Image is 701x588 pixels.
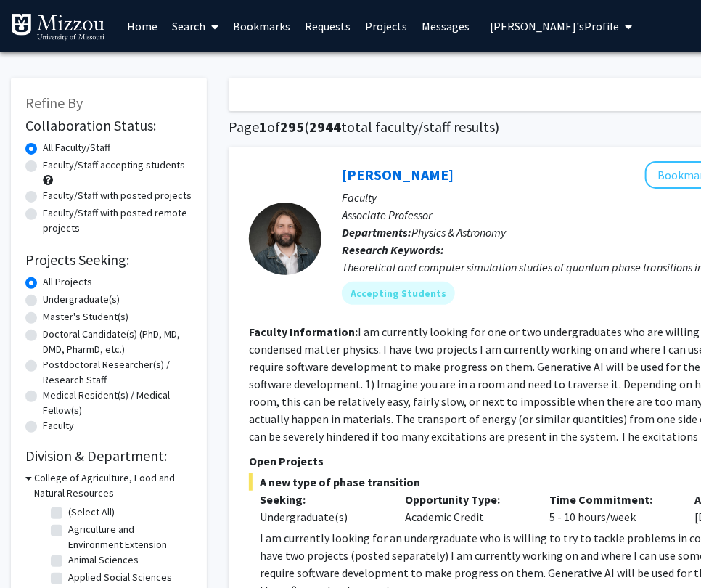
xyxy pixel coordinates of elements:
p: Opportunity Type: [405,491,528,508]
label: Faculty/Staff with posted remote projects [43,205,192,236]
label: Applied Social Sciences [68,570,172,585]
label: Medical Resident(s) / Medical Fellow(s) [43,388,192,418]
span: 2944 [309,118,341,136]
label: Agriculture and Environment Extension [68,522,189,552]
a: Requests [298,1,358,52]
div: Undergraduate(s) [260,508,383,526]
b: Research Keywords: [342,242,444,257]
span: Refine By [25,94,83,112]
div: Academic Credit [394,491,539,526]
a: [PERSON_NAME] [342,166,454,184]
span: 1 [259,118,267,136]
label: Undergraduate(s) [43,292,120,307]
b: Departments: [342,225,411,240]
img: University of Missouri Logo [11,13,105,42]
mat-chip: Accepting Students [342,282,455,305]
span: [PERSON_NAME]'s Profile [490,19,619,33]
a: Projects [358,1,414,52]
a: Messages [414,1,477,52]
a: Home [120,1,165,52]
label: Faculty/Staff with posted projects [43,188,192,203]
h2: Collaboration Status: [25,117,192,134]
h3: College of Agriculture, Food and Natural Resources [34,470,192,501]
h2: Projects Seeking: [25,251,192,269]
label: Faculty [43,418,74,433]
a: Search [165,1,226,52]
iframe: Chat [11,523,62,577]
label: Animal Sciences [68,552,139,568]
a: Bookmarks [226,1,298,52]
span: Physics & Astronomy [411,225,506,240]
label: Postdoctoral Researcher(s) / Research Staff [43,357,192,388]
p: Time Commitment: [550,491,673,508]
p: Seeking: [260,491,383,508]
label: All Projects [43,274,92,290]
span: 295 [280,118,304,136]
label: (Select All) [68,505,115,520]
h2: Division & Department: [25,447,192,465]
label: Faculty/Staff accepting students [43,158,185,173]
label: Doctoral Candidate(s) (PhD, MD, DMD, PharmD, etc.) [43,327,192,357]
div: 5 - 10 hours/week [539,491,684,526]
label: Master's Student(s) [43,309,128,324]
b: Faculty Information: [249,324,358,339]
label: All Faculty/Staff [43,140,110,155]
